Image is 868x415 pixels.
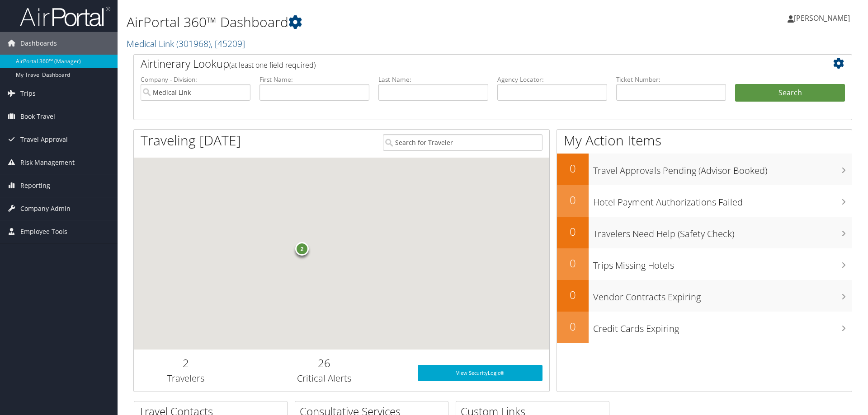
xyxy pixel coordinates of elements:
[141,75,250,84] label: Company - Division:
[20,174,50,197] span: Reporting
[141,131,241,150] h1: Traveling [DATE]
[593,223,852,240] h3: Travelers Need Help (Safety Check)
[259,75,369,84] label: First Name:
[593,255,852,272] h3: Trips Missing Hotels
[127,37,245,50] a: Medical Link
[20,105,55,128] span: Book Travel
[229,60,316,70] span: (at least one field required)
[593,160,852,177] h3: Travel Approvals Pending (Advisor Booked)
[211,37,245,50] span: , [ 45209 ]
[127,13,615,32] h1: AirPortal 360™ Dashboard
[141,56,785,71] h2: Airtinerary Lookup
[557,185,852,217] a: 0Hotel Payment Authorizations Failed
[593,286,852,303] h3: Vendor Contracts Expiring
[245,372,404,385] h3: Critical Alerts
[557,192,589,208] h2: 0
[20,197,71,220] span: Company Admin
[616,75,726,84] label: Ticket Number:
[735,84,845,102] button: Search
[557,217,852,248] a: 0Travelers Need Help (Safety Check)
[141,355,231,371] h2: 2
[557,154,852,185] a: 0Travel Approvals Pending (Advisor Booked)
[378,75,488,84] label: Last Name:
[141,372,231,385] h3: Travelers
[557,161,589,176] h2: 0
[557,319,589,334] h2: 0
[295,242,309,255] div: 2
[20,128,68,151] span: Travel Approval
[593,318,852,335] h3: Credit Cards Expiring
[20,32,57,55] span: Dashboards
[557,131,852,150] h1: My Action Items
[176,37,211,50] span: ( 301968 )
[20,151,75,174] span: Risk Management
[20,220,67,243] span: Employee Tools
[593,191,852,209] h3: Hotel Payment Authorizations Failed
[557,280,852,312] a: 0Vendor Contracts Expiring
[794,13,850,23] span: [PERSON_NAME]
[557,256,589,271] h2: 0
[418,365,542,381] a: View SecurityLogic®
[557,248,852,280] a: 0Trips Missing Hotels
[20,6,110,27] img: airportal-logo.png
[383,134,542,151] input: Search for Traveler
[20,82,36,105] span: Trips
[557,224,589,239] h2: 0
[557,312,852,343] a: 0Credit Cards Expiring
[245,355,404,371] h2: 26
[788,5,859,32] a: [PERSON_NAME]
[497,75,607,84] label: Agency Locator:
[557,287,589,303] h2: 0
